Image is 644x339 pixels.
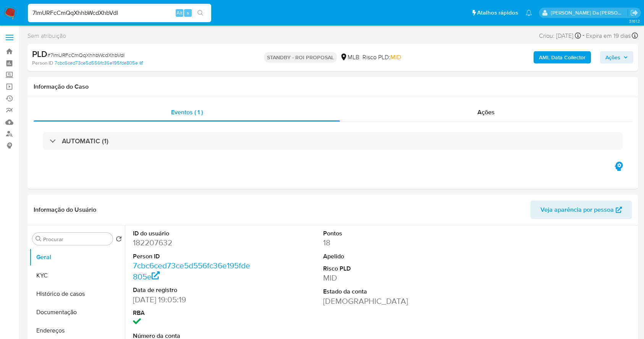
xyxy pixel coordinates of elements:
[29,248,125,266] button: Geral
[55,60,143,67] a: 7cbc6ced73ce5d556fc36e195fde805e
[171,108,203,117] span: Eventos ( 1 )
[586,32,631,40] span: Expira em 19 dias
[116,236,122,244] button: Retornar ao pedido padrão
[133,294,252,305] dd: [DATE] 19:05:19
[605,51,620,63] span: Ações
[36,236,42,242] button: Procurar
[583,31,584,41] span: -
[29,266,125,285] button: KYC
[323,296,442,307] dd: [DEMOGRAPHIC_DATA]
[133,286,252,294] dt: Data de registro
[539,31,581,41] div: Criou: [DATE]
[323,264,442,273] dt: Risco PLD
[32,48,47,60] b: PLD
[43,132,623,150] div: AUTOMATIC (1)
[534,51,591,63] button: AML Data Collector
[531,201,632,219] button: Veja aparência por pessoa
[187,9,189,16] span: s
[362,53,401,62] span: Risco PLD:
[526,10,532,16] a: Notificações
[323,237,442,248] dd: 18
[323,252,442,261] dt: Apelido
[176,9,183,16] span: Alt
[340,53,359,62] div: MLB
[193,8,208,18] button: search-icon
[630,9,638,17] a: Sair
[551,9,628,16] p: patricia.varelo@mercadopago.com.br
[133,229,252,238] dt: ID do usuário
[47,51,125,59] span: # 7lmURFcCmQqXhhbWcdXhbVdI
[133,252,252,261] dt: Person ID
[540,201,614,219] span: Veja aparência por pessoa
[264,52,337,63] p: STANDBY - ROI PROPOSAL
[34,83,632,91] h1: Informação do Caso
[323,229,442,238] dt: Pontos
[133,260,250,282] a: 7cbc6ced73ce5d556fc36e195fde805e
[323,272,442,283] dd: MID
[390,53,401,62] span: MID
[477,9,518,17] span: Atalhos rápidos
[32,60,53,67] b: Person ID
[133,309,252,317] dt: RBA
[600,51,633,63] button: Ações
[29,285,125,303] button: Histórico de casos
[29,303,125,321] button: Documentação
[34,206,96,214] h1: Informação do Usuário
[62,137,108,145] h3: AUTOMATIC (1)
[133,237,252,248] dd: 182207632
[43,236,110,243] input: Procurar
[323,287,442,296] dt: Estado da conta
[28,32,66,40] span: Sem atribuição
[28,8,211,18] input: Pesquise usuários ou casos...
[477,108,495,117] span: Ações
[539,51,586,63] b: AML Data Collector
